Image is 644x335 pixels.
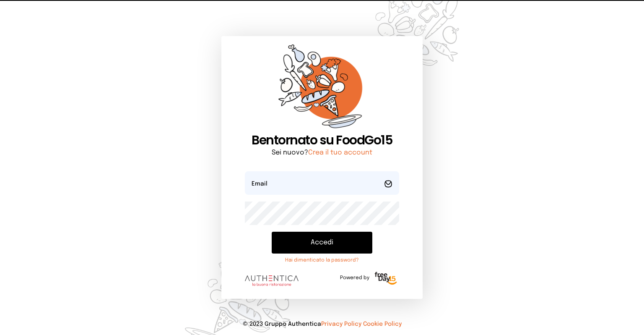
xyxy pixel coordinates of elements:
[278,44,366,133] img: sticker-orange.65babaf.png
[13,320,631,328] p: © 2023 Gruppo Authentica
[245,275,299,286] img: logo.8f33a47.png
[373,270,399,287] img: logo-freeday.3e08031.png
[272,232,372,254] button: Accedi
[340,275,369,281] span: Powered by
[245,148,399,158] p: Sei nuovo?
[308,149,372,156] a: Crea il tuo account
[272,257,372,264] a: Hai dimenticato la password?
[245,133,399,148] h1: Bentornato su FoodGo15
[363,321,402,327] a: Cookie Policy
[321,321,361,327] a: Privacy Policy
